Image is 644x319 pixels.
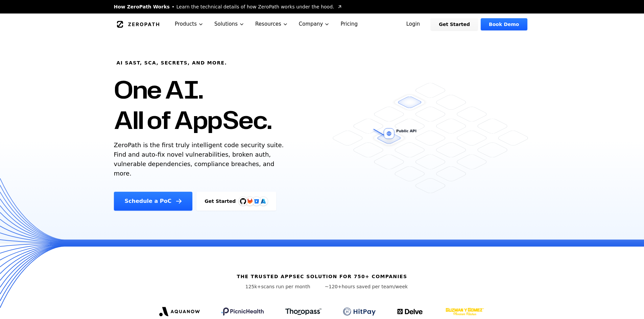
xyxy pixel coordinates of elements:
img: Thoropass [285,308,321,315]
p: scans run per month [236,283,319,290]
button: Company [293,14,335,35]
h1: One AI. All of AppSec. [114,74,272,135]
svg: Bitbucket [253,197,260,205]
a: Get StartedGitHubGitLabAzure [196,192,276,211]
button: Products [169,14,209,35]
span: 125k+ [245,284,261,289]
span: ~120+ [325,284,342,289]
span: Learn the technical details of how ZeroPath works under the hood. [176,3,334,10]
span: How ZeroPath Works [114,3,170,10]
p: hours saved per team/week [325,283,408,290]
a: Book Demo [481,18,527,30]
img: GitLab [243,194,257,208]
h6: The trusted AppSec solution for 750+ companies [237,273,407,280]
a: Get Started [431,18,478,30]
a: Schedule a PoC [114,192,193,211]
a: How ZeroPath WorksLearn the technical details of how ZeroPath works under the hood. [114,3,342,10]
img: GitHub [240,198,246,204]
img: Azure [261,198,266,204]
a: Login [398,18,428,30]
p: ZeroPath is the first truly intelligent code security suite. Find and auto-fix novel vulnerabilit... [114,140,287,178]
button: Resources [250,14,293,35]
h6: AI SAST, SCA, Secrets, and more. [117,59,227,66]
button: Solutions [209,14,250,35]
a: Pricing [335,14,363,35]
nav: Global [106,14,539,35]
